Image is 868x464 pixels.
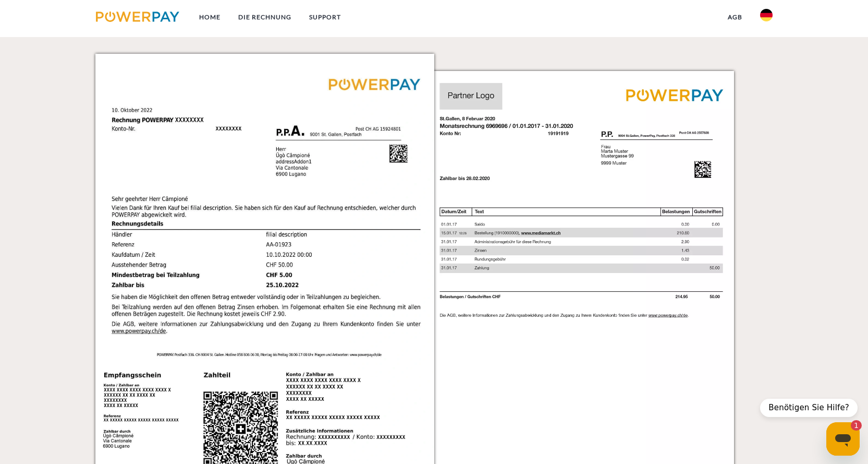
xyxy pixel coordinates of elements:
div: Benötigen Sie Hilfe? [760,399,858,417]
img: de [760,9,773,21]
a: SUPPORT [300,8,350,27]
a: DIE RECHNUNG [229,8,300,27]
img: logo-powerpay.svg [96,11,180,22]
a: agb [719,8,751,27]
a: Home [190,8,229,27]
iframe: Anzahl ungelesener Nachrichten [841,420,862,431]
iframe: Schaltfläche zum Öffnen des Messaging-Fensters, 1 ungelesene Nachricht [826,422,860,456]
